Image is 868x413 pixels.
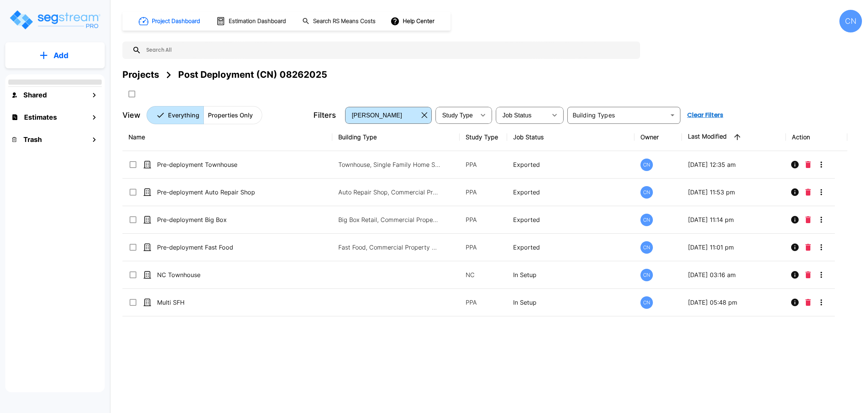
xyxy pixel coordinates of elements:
[53,50,69,61] p: Add
[442,112,473,119] span: Study Type
[332,123,460,151] th: Building Type
[157,298,287,307] p: Multi SFH
[688,270,780,279] p: [DATE] 03:16 am
[640,296,653,309] div: CN
[141,42,636,59] input: Search All
[229,17,286,26] h1: Estimation Dashboard
[168,111,199,120] p: Everything
[124,86,139,102] button: SelectAll
[507,123,635,151] th: Job Status
[786,123,847,151] th: Action
[688,298,780,307] p: [DATE] 05:48 pm
[389,14,437,28] button: Help Center
[688,160,780,169] p: [DATE] 12:35 am
[640,186,653,199] div: CN
[513,270,629,279] p: In Setup
[640,241,653,254] div: CN
[640,214,653,226] div: CN
[466,270,501,279] p: NC
[640,159,653,171] div: CN
[208,111,253,120] p: Properties Only
[787,295,802,310] button: Info
[23,134,42,145] h1: Trash
[338,160,440,169] p: Townhouse, Single Family Home Site
[338,188,440,197] p: Auto Repair Shop, Commercial Property Site
[688,243,780,252] p: [DATE] 11:01 pm
[466,215,501,224] p: PPA
[688,215,780,224] p: [DATE] 11:14 pm
[513,215,629,224] p: Exported
[570,110,666,120] input: Building Types
[338,243,440,252] p: Fast Food, Commercial Property Site
[347,105,419,126] div: Select
[437,105,475,126] div: Select
[802,185,814,200] button: Delete
[299,14,380,29] button: Search RS Means Costs
[814,240,829,255] button: More-Options
[460,123,507,151] th: Study Type
[802,295,814,310] button: Delete
[122,68,159,82] div: Projects
[802,267,814,282] button: Delete
[814,157,829,172] button: More-Options
[513,298,629,307] p: In Setup
[122,109,141,121] p: View
[5,45,105,66] button: Add
[23,90,47,100] h1: Shared
[338,215,440,224] p: Big Box Retail, Commercial Property Site
[682,123,786,151] th: Last Modified
[802,240,814,255] button: Delete
[122,123,332,151] th: Name
[147,106,204,124] button: Everything
[787,212,802,227] button: Info
[640,269,653,281] div: CN
[787,185,802,200] button: Info
[684,108,726,123] button: Clear Filters
[152,17,200,26] h1: Project Dashboard
[157,160,287,169] p: Pre-deployment Townhouse
[136,13,204,29] button: Project Dashboard
[814,212,829,227] button: More-Options
[503,112,532,119] span: Job Status
[466,298,501,307] p: PPA
[466,243,501,252] p: PPA
[667,110,678,120] button: Open
[178,68,327,82] div: Post Deployment (CN) 08262025
[839,10,862,32] div: CN
[513,243,629,252] p: Exported
[313,17,376,26] h1: Search RS Means Costs
[802,212,814,227] button: Delete
[814,185,829,200] button: More-Options
[513,188,629,197] p: Exported
[787,157,802,172] button: Info
[787,267,802,282] button: Info
[24,112,57,122] h1: Estimates
[213,13,290,29] button: Estimation Dashboard
[157,188,287,197] p: Pre-deployment Auto Repair Shop
[313,109,336,121] p: Filters
[634,123,682,151] th: Owner
[157,270,287,279] p: NC Townhouse
[688,188,780,197] p: [DATE] 11:53 pm
[497,105,547,126] div: Select
[814,267,829,282] button: More-Options
[157,243,287,252] p: Pre-deployment Fast Food
[466,160,501,169] p: PPA
[513,160,629,169] p: Exported
[203,106,262,124] button: Properties Only
[802,157,814,172] button: Delete
[147,106,262,124] div: Platform
[814,295,829,310] button: More-Options
[9,9,101,31] img: Logo
[787,240,802,255] button: Info
[466,188,501,197] p: PPA
[157,215,287,224] p: Pre-deployment Big Box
